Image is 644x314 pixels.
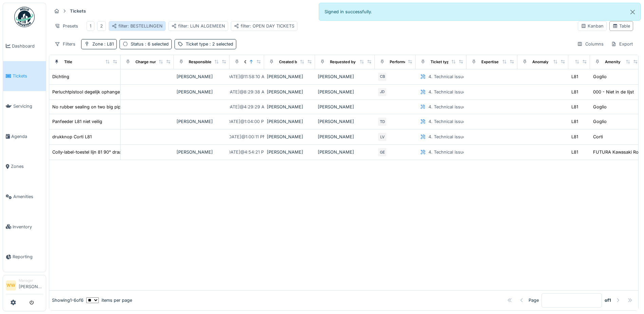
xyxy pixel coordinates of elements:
[378,72,387,82] div: CB
[14,7,35,27] img: Badge_color-CXgf-gQk.svg
[428,134,465,140] div: 4. Technical issue
[52,134,92,140] div: drukknop Corti L81
[234,23,294,29] div: filter: OPEN DAY TICKETS
[227,134,267,140] div: [DATE] @ 1:00:11 PM
[532,59,549,65] div: Anomaly
[571,134,578,140] div: L81
[3,242,46,272] a: Reporting
[3,212,46,242] a: Inventory
[112,23,163,29] div: filter: BESTELLINGEN
[574,39,607,49] div: Columns
[612,23,630,29] div: Table
[3,181,46,212] a: Amenities
[428,104,465,110] div: 4. Technical issue
[428,118,465,125] div: 4. Technical issue
[11,163,43,170] span: Zones
[52,149,128,155] div: Colly-label-toestel lijn 81 90° draaien
[593,89,634,95] div: 000 - Niet in de lijst
[13,103,43,109] span: Servicing
[3,152,46,182] a: Zones
[593,104,607,110] div: Goglio
[52,297,84,303] div: Showing 1 - 6 of 6
[13,224,43,230] span: Inventory
[318,149,372,155] div: [PERSON_NAME]
[100,23,103,29] div: 2
[390,59,408,65] div: Performer
[177,149,227,155] div: [PERSON_NAME]
[86,297,132,303] div: items per page
[226,118,268,125] div: [DATE] @ 1:04:00 PM
[144,41,169,47] span: : 6 selected
[135,59,164,65] div: Charge number
[6,280,16,291] li: WW
[318,89,372,95] div: [PERSON_NAME]
[225,104,269,110] div: [DATE] @ 4:29:29 AM
[3,121,46,152] a: Agenda
[625,3,640,21] button: Close
[318,134,372,140] div: [PERSON_NAME]
[226,149,268,155] div: [DATE] @ 4:54:21 PM
[571,104,578,110] div: L81
[52,73,69,80] div: Dichting
[177,73,227,80] div: [PERSON_NAME]
[279,59,299,65] div: Created by
[13,73,43,79] span: Tickets
[571,149,578,155] div: L81
[189,59,211,65] div: Responsible
[529,297,539,303] div: Page
[378,87,387,97] div: JD
[90,23,91,29] div: 1
[177,118,227,125] div: [PERSON_NAME]
[430,59,452,65] div: Ticket type
[186,41,233,47] div: Ticket type
[571,89,578,95] div: L81
[208,41,233,47] span: : 2 selected
[428,73,465,80] div: 4. Technical issue
[378,132,387,142] div: LV
[330,59,356,65] div: Requested by
[171,23,225,29] div: filter: LIJN ALGEMEEN
[6,278,43,294] a: WW Manager[PERSON_NAME]
[64,59,72,65] div: Title
[318,73,372,80] div: [PERSON_NAME]
[52,104,177,110] div: No rubber sealing on two big pipes from feeder to dosering
[267,73,312,80] div: [PERSON_NAME]
[319,3,641,21] div: Signed in successfully.
[581,23,604,29] div: Kanban
[593,134,603,140] div: Corti
[605,59,621,65] div: Amenity
[92,41,114,47] div: Zone
[481,59,499,65] div: Expertise
[225,73,269,80] div: [DATE] @ 11:58:10 AM
[177,89,227,95] div: [PERSON_NAME]
[13,193,43,200] span: Amenities
[605,297,611,303] strong: of 1
[378,117,387,126] div: TD
[428,149,465,155] div: 4. Technical issue
[267,89,312,95] div: [PERSON_NAME]
[3,61,46,91] a: Tickets
[19,278,43,293] li: [PERSON_NAME]
[378,147,387,157] div: GE
[428,89,465,95] div: 4. Technical issue
[3,91,46,121] a: Servicing
[13,254,43,260] span: Reporting
[52,89,138,95] div: Perluchtpistool degelijk ophangen L81/82
[267,118,312,125] div: [PERSON_NAME]
[571,73,578,80] div: L81
[11,133,43,140] span: Agenda
[103,41,114,47] span: : L81
[608,39,636,49] div: Export
[52,21,81,31] div: Presets
[52,118,102,125] div: Panfeeder L81 niet veilig
[67,8,89,14] strong: Tickets
[267,104,312,110] div: [PERSON_NAME]
[593,73,607,80] div: Goglio
[12,43,43,49] span: Dashboard
[571,118,578,125] div: L81
[3,31,46,61] a: Dashboard
[131,41,169,47] div: Status
[267,134,312,140] div: [PERSON_NAME]
[267,149,312,155] div: [PERSON_NAME]
[244,59,265,65] div: Created on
